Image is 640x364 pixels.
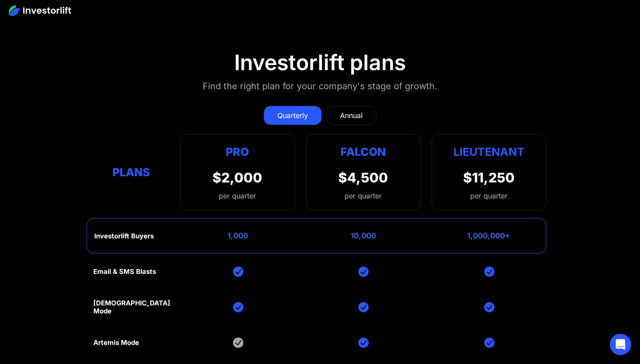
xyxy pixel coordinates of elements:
[212,170,262,186] div: $2,000
[351,231,376,240] div: 10,000
[463,170,515,186] div: $11,250
[212,143,262,161] div: Pro
[234,50,406,75] div: Investorlift plans
[228,231,248,240] div: 1,000
[212,190,262,201] div: per quarter
[338,170,388,186] div: $4,500
[94,232,154,240] div: Investorlift Buyers
[340,143,386,161] div: Falcon
[340,110,363,121] div: Annual
[344,190,382,201] div: per quarter
[93,268,156,276] div: Email & SMS Blasts
[453,145,524,158] strong: Lieutenant
[277,110,308,121] div: Quarterly
[470,190,508,201] div: per quarter
[610,334,631,355] div: Open Intercom Messenger
[93,163,169,181] div: Plans
[93,339,139,347] div: Artemis Mode
[93,299,170,315] div: [DEMOGRAPHIC_DATA] Mode
[203,79,437,93] div: Find the right plan for your company's stage of growth.
[467,231,510,240] div: 1,000,000+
